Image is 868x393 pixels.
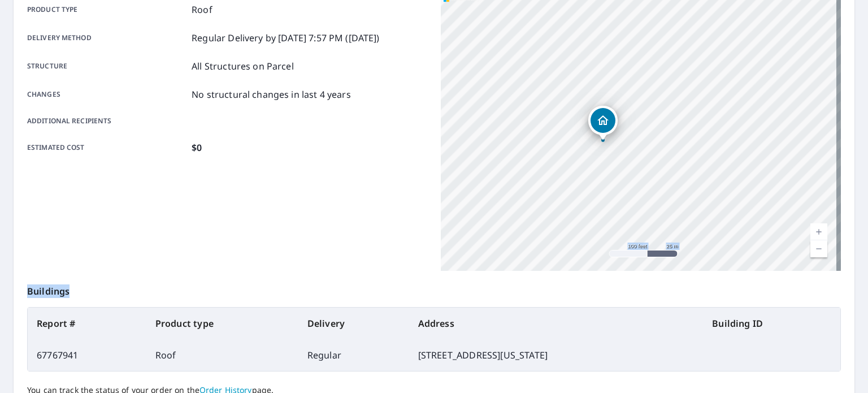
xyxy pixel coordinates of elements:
[28,308,146,339] th: Report #
[703,308,840,339] th: Building ID
[27,271,841,307] p: Buildings
[409,308,704,339] th: Address
[192,59,294,73] p: All Structures on Parcel
[27,59,187,73] p: Structure
[298,339,409,371] td: Regular
[27,88,187,101] p: Changes
[146,308,298,339] th: Product type
[146,339,298,371] td: Roof
[27,3,187,16] p: Product type
[588,106,618,141] div: Dropped pin, building 1, Residential property, 7075 White Fir Ln Colorado Springs, CO 80908
[810,223,827,240] a: Current Level 18, Zoom In
[298,308,409,339] th: Delivery
[192,3,212,16] p: Roof
[27,141,187,154] p: Estimated cost
[27,31,187,45] p: Delivery method
[810,240,827,257] a: Current Level 18, Zoom Out
[27,116,187,126] p: Additional recipients
[192,141,202,154] p: $0
[28,339,146,371] td: 67767941
[192,31,379,45] p: Regular Delivery by [DATE] 7:57 PM ([DATE])
[192,88,351,101] p: No structural changes in last 4 years
[409,339,704,371] td: [STREET_ADDRESS][US_STATE]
